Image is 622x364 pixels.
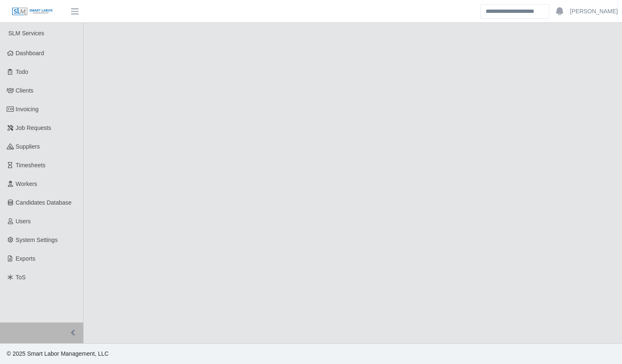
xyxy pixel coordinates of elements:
[16,125,52,131] span: Job Requests
[16,181,37,187] span: Workers
[16,106,39,112] span: Invoicing
[570,7,618,16] a: [PERSON_NAME]
[8,30,44,37] span: SLM Services
[16,274,26,281] span: ToS
[16,143,40,150] span: Suppliers
[16,162,46,169] span: Timesheets
[16,87,34,94] span: Clients
[480,4,549,19] input: Search
[16,237,58,243] span: System Settings
[16,218,31,225] span: Users
[16,68,28,75] span: Todo
[16,255,35,262] span: Exports
[16,199,72,206] span: Candidates Database
[16,50,44,56] span: Dashboard
[12,7,53,16] img: SLM Logo
[7,350,109,357] span: © 2025 Smart Labor Management, LLC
